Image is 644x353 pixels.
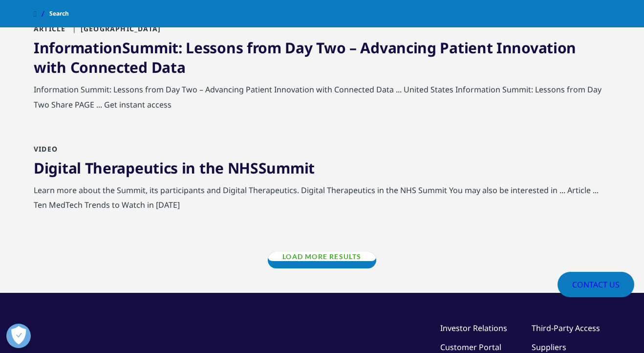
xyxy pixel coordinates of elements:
[583,282,620,290] span: Contact Us
[34,144,58,154] span: Video
[440,330,507,341] a: Investor Relations
[6,324,31,348] button: Open Preferences
[122,38,178,58] span: Summit
[568,274,634,297] a: Contact Us
[68,24,161,33] span: [GEOGRAPHIC_DATA]
[34,82,610,116] div: Information Summit: Lessons from Day Two – Advancing Patient Innovation with Connected Data ... U...
[34,24,65,33] span: Article
[532,330,600,341] a: Third-Party Access
[258,158,315,178] span: Summit
[34,38,576,77] a: InformationSummit: Lessons from Day Two – Advancing Patient Innovation with Connected Data
[34,183,610,217] div: Learn more about the Summit, its participants and Digital Therapeutics. Digital Therapeutics in t...
[47,5,67,22] span: Search
[34,158,315,178] a: Digital Therapeutics in the NHSSummit
[268,252,376,276] a: Load More Results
